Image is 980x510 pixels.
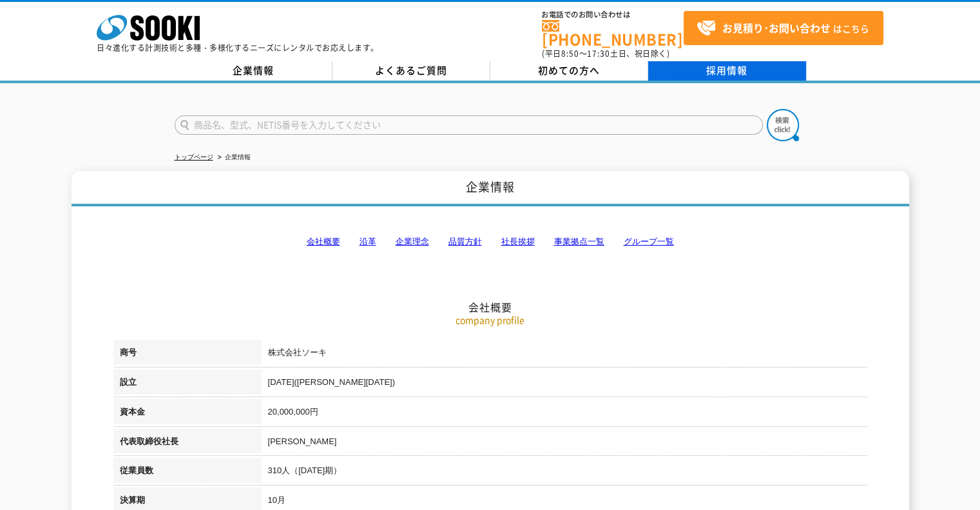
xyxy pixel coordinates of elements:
p: 日々進化する計測技術と多種・多様化するニーズにレンタルでお応えします。 [97,44,379,52]
a: 社長挨拶 [501,237,535,246]
td: 310人（[DATE]期） [262,458,867,487]
h2: 会社概要 [113,172,867,314]
th: 代表取締役社長 [113,429,262,458]
a: 企業理念 [396,237,429,246]
a: 事業拠点一覧 [554,237,604,246]
a: 品質方針 [448,237,482,246]
td: 20,000,000円 [262,399,867,429]
th: 設立 [113,369,262,399]
a: 企業情報 [175,61,332,81]
span: お電話でのお問い合わせは [542,11,684,19]
span: (平日 ～ 土日、祝日除く) [542,48,669,59]
a: お見積り･お問い合わせはこちら [684,11,883,45]
strong: お見積り･お問い合わせ [722,20,831,35]
a: グループ一覧 [624,237,674,246]
a: 採用情報 [648,61,806,81]
a: 会社概要 [307,237,340,246]
span: 初めての方へ [538,63,600,77]
a: [PHONE_NUMBER] [542,20,684,46]
td: [PERSON_NAME] [262,429,867,458]
td: 株式会社ソーキ [262,340,867,369]
span: 8:50 [561,48,579,59]
span: 17:30 [587,48,610,59]
p: company profile [113,313,867,327]
a: 沿革 [360,237,376,246]
th: 従業員数 [113,458,262,487]
a: よくあるご質問 [332,61,490,81]
li: 企業情報 [215,151,251,164]
th: 資本金 [113,399,262,429]
img: btn_search.png [767,109,799,141]
span: はこちら [697,19,869,38]
a: トップページ [175,153,213,161]
input: 商品名、型式、NETIS番号を入力してください [175,115,763,135]
a: 初めての方へ [490,61,648,81]
td: [DATE]([PERSON_NAME][DATE]) [262,369,867,399]
th: 商号 [113,340,262,369]
h1: 企業情報 [72,171,909,206]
